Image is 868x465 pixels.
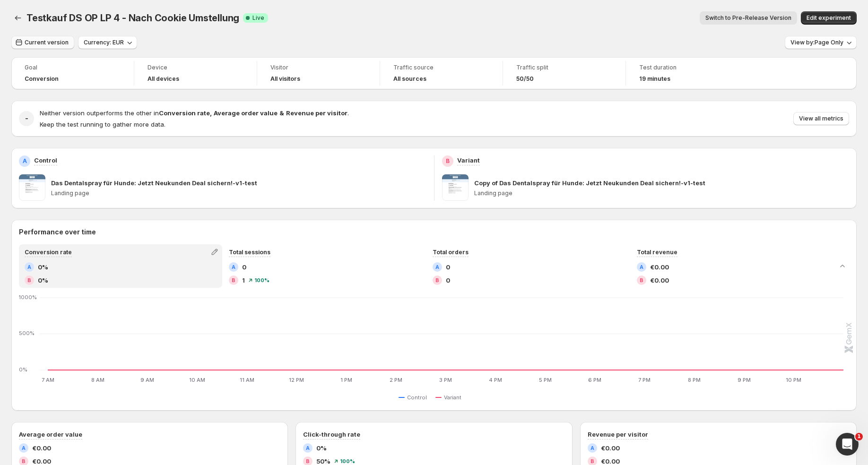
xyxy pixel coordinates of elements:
span: 0 [446,276,450,285]
span: Goal [25,64,121,71]
text: 7 PM [638,377,651,383]
span: 1 [242,276,245,285]
button: Collapse chart [836,259,849,273]
span: View all metrics [799,115,843,122]
text: 10 PM [786,377,801,383]
text: 7 AM [42,377,54,383]
img: Das Dentalspray für Hunde: Jetzt Neukunden Deal sichern!-v1-test [19,174,45,201]
span: Device [148,64,243,71]
span: Total orders [433,249,469,256]
button: Variant [435,392,465,403]
text: 9 AM [140,377,154,383]
text: 4 PM [489,377,502,383]
button: Back [11,11,25,25]
h4: All visitors [270,75,300,83]
text: 0% [19,366,27,373]
span: €0.00 [32,443,51,453]
h4: All sources [393,75,426,83]
p: Variant [457,155,480,165]
text: 8 AM [91,377,104,383]
strong: , [210,109,212,117]
span: €0.00 [650,276,669,285]
text: 12 PM [289,377,304,383]
a: GoalConversion [25,63,121,84]
span: Currency: EUR [84,39,124,46]
p: Copy of Das Dentalspray für Hunde: Jetzt Neukunden Deal sichern!-v1-test [474,178,705,188]
span: Total revenue [637,249,677,256]
span: 50/50 [516,75,534,83]
a: Test duration19 minutes [639,63,736,84]
span: 1 [855,433,863,440]
text: 2 PM [390,377,402,383]
strong: Average order value [214,109,278,117]
h3: Click-through rate [303,430,360,439]
text: 9 PM [738,377,751,383]
text: 1000% [19,294,37,301]
strong: Conversion rate [159,109,210,117]
span: 0% [316,443,327,453]
text: 5 PM [539,377,552,383]
a: Traffic split50/50 [516,63,612,84]
text: 11 AM [240,377,254,383]
span: 0 [242,262,246,272]
p: Control [34,155,57,165]
span: Switch to Pre-Release Version [705,14,791,22]
button: Control [399,392,431,403]
h2: B [435,277,439,283]
span: Edit experiment [807,14,851,22]
span: Conversion [25,75,59,83]
span: 100 % [340,458,355,464]
span: Variant [444,394,461,401]
a: VisitorAll visitors [270,63,366,84]
text: 8 PM [688,377,701,383]
span: 0% [38,276,48,285]
button: Currency: EUR [78,36,137,49]
span: Test duration [639,64,736,71]
text: 500% [19,330,35,337]
span: Traffic split [516,64,612,71]
p: Landing page [474,189,850,197]
button: Current version [11,36,74,49]
h2: B [590,458,594,464]
span: Traffic source [393,64,489,71]
text: 6 PM [588,377,601,383]
a: DeviceAll devices [148,63,243,84]
span: Current version [25,39,69,46]
h2: A [22,445,26,451]
h2: B [232,277,235,283]
h2: A [232,264,235,270]
h2: A [306,445,310,451]
p: Landing page [51,189,426,197]
h2: B [640,277,643,283]
h2: Performance over time [19,227,849,237]
button: View by:Page Only [785,36,857,49]
a: Traffic sourceAll sources [393,63,489,84]
h2: - [25,114,28,123]
span: €0.00 [601,443,620,453]
h2: B [306,458,310,464]
span: 0 [446,262,450,272]
h2: A [23,157,27,165]
span: Testkauf DS OP LP 4 - Nach Cookie Umstellung [26,12,239,24]
h3: Revenue per visitor [588,430,648,439]
span: 0% [38,262,48,272]
strong: Revenue per visitor [286,109,347,117]
p: Das Dentalspray für Hunde: Jetzt Neukunden Deal sichern!-v1-test [51,178,257,188]
span: Visitor [270,64,366,71]
span: Neither version outperforms the other in . [40,109,349,117]
text: 1 PM [340,377,352,383]
span: Live [252,14,264,22]
h2: A [435,264,439,270]
h2: B [22,458,26,464]
text: 3 PM [439,377,452,383]
h3: Average order value [19,430,82,439]
span: 100 % [254,277,269,283]
h2: A [590,445,594,451]
span: Control [407,394,427,401]
button: Switch to Pre-Release Version [700,11,797,25]
span: 19 minutes [639,75,670,83]
span: View by: Page Only [790,39,843,46]
h2: A [27,264,31,270]
text: 10 AM [189,377,205,383]
span: €0.00 [650,262,669,272]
